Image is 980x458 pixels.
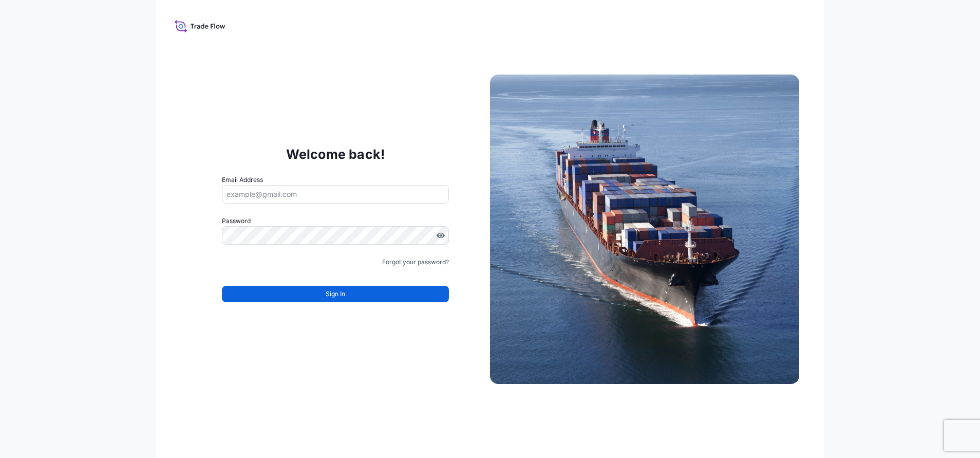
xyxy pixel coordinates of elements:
input: example@gmail.com [222,185,449,204]
a: Forgot your password? [382,257,449,267]
button: Sign In [222,286,449,302]
label: Password [222,216,449,226]
p: Welcome back! [286,146,385,162]
span: Sign In [326,289,345,299]
label: Email Address [222,175,263,185]
img: Ship illustration [490,75,799,384]
button: Show password [437,231,445,240]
